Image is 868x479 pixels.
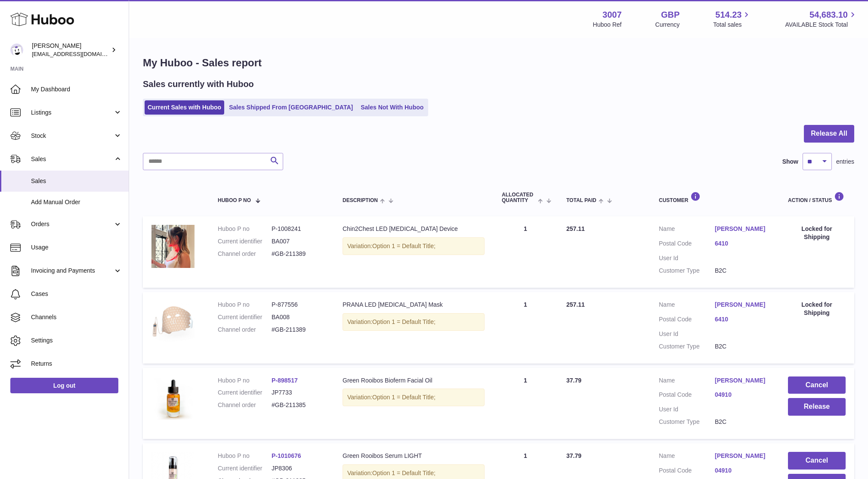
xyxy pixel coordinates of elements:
a: 54,683.10 AVAILABLE Stock Total [785,9,858,29]
span: Option 1 = Default Title; [372,243,436,249]
img: bevmay@maysama.com [10,44,23,56]
span: Orders [31,220,113,228]
span: 37.79 [566,452,581,459]
span: Listings [31,109,113,117]
dt: Name [659,376,715,387]
div: Variation: [343,313,485,331]
dt: Channel order [218,250,272,258]
dd: JP7733 [272,389,325,397]
span: 54,683.10 [809,9,848,21]
dt: Name [659,301,715,311]
dt: Name [659,225,715,235]
div: Green Rooibos Bioferm Facial Oil [343,376,485,385]
span: Sales [31,155,113,163]
dt: Postal Code [659,391,715,401]
a: [PERSON_NAME] [715,376,771,385]
span: Cases [31,290,122,298]
a: [PERSON_NAME] [715,301,771,309]
span: My Dashboard [31,85,122,93]
dd: B2C [715,267,771,275]
span: Stock [31,132,113,140]
dd: #GB-211389 [272,250,325,258]
dt: Huboo P no [218,225,272,233]
dd: B2C [715,418,771,426]
button: Cancel [788,376,846,394]
img: pic-2.jpg [151,376,195,420]
dt: Name [659,452,715,462]
dt: Customer Type [659,342,715,351]
dd: JP8306 [272,464,325,473]
div: Variation: [343,389,485,406]
dd: BA007 [272,237,325,246]
button: Release All [804,125,854,143]
span: Settings [31,336,122,345]
strong: 3007 [602,9,622,21]
dd: P-877556 [272,301,325,309]
dt: Current identifier [218,237,272,246]
a: 04910 [715,391,771,399]
a: Log out [10,378,118,393]
span: ALLOCATED Quantity [502,192,536,203]
a: 514.23 Total sales [713,9,751,29]
a: Sales Not With Huboo [358,100,426,115]
strong: GBP [661,9,680,21]
span: 514.23 [715,9,741,21]
div: Chin2Chest LED [MEDICAL_DATA] Device [343,225,485,233]
span: [EMAIL_ADDRESS][DOMAIN_NAME] [32,50,127,57]
dt: Customer Type [659,418,715,426]
span: Huboo P no [218,198,251,203]
span: 257.11 [566,225,585,232]
button: Release [788,398,846,416]
dt: User Id [659,405,715,414]
td: 1 [493,216,558,288]
dd: #GB-211389 [272,326,325,334]
div: Action / Status [788,192,846,203]
a: 6410 [715,315,771,323]
dt: Huboo P no [218,376,272,385]
span: Option 1 = Default Title; [372,470,436,476]
span: AVAILABLE Stock Total [785,21,858,29]
a: [PERSON_NAME] [715,225,771,233]
img: 30071704385433.jpg [151,301,195,344]
div: Locked for Shipping [788,301,846,317]
a: 04910 [715,467,771,475]
span: Description [343,198,378,203]
span: Add Manual Order [31,198,122,206]
span: Total paid [566,198,596,203]
td: 1 [493,368,558,439]
dt: Customer Type [659,267,715,275]
span: entries [836,158,854,166]
dt: Current identifier [218,464,272,473]
span: Usage [31,243,122,252]
dt: Channel order [218,401,272,409]
dt: Huboo P no [218,301,272,309]
div: PRANA LED [MEDICAL_DATA] Mask [343,301,485,309]
div: Huboo Ref [593,21,622,29]
div: Currency [655,21,680,29]
a: P-898517 [272,377,298,384]
span: Channels [31,313,122,321]
dt: Postal Code [659,239,715,250]
dt: Postal Code [659,315,715,326]
dd: BA008 [272,313,325,321]
a: [PERSON_NAME] [715,452,771,460]
h2: Sales currently with Huboo [143,78,254,90]
a: P-1010676 [272,452,301,459]
dt: Postal Code [659,467,715,477]
button: Cancel [788,452,846,470]
span: 257.11 [566,301,585,308]
label: Show [782,158,798,166]
dd: P-1008241 [272,225,325,233]
span: Returns [31,360,122,368]
span: Invoicing and Payments [31,267,113,275]
span: Option 1 = Default Title; [372,318,436,325]
dt: Current identifier [218,313,272,321]
span: Total sales [713,21,751,29]
dt: User Id [659,254,715,262]
span: 37.79 [566,377,581,384]
span: Option 1 = Default Title; [372,394,436,401]
a: Current Sales with Huboo [145,100,224,115]
div: Variation: [343,237,485,255]
div: Customer [659,192,771,203]
div: Locked for Shipping [788,225,846,241]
